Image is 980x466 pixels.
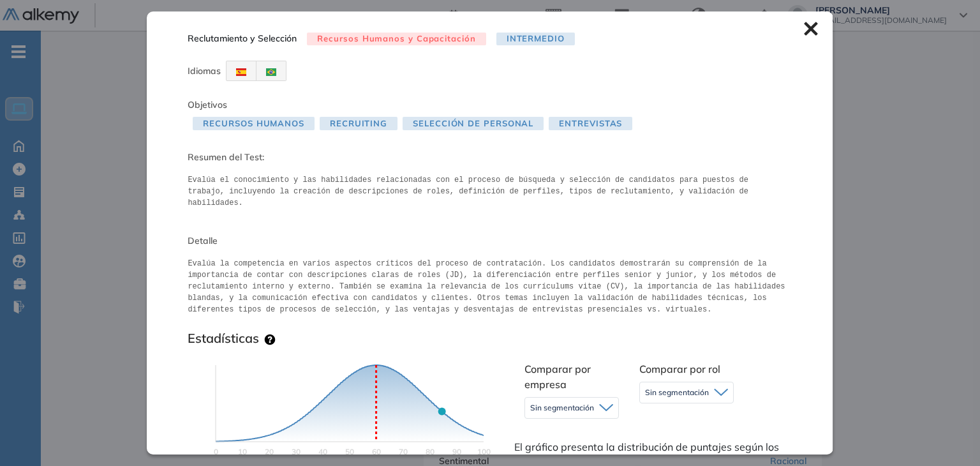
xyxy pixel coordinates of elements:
text: 80 [426,447,434,456]
text: 90 [452,447,461,456]
span: Comparar por empresa [524,363,591,391]
text: 20 [265,447,274,456]
img: BRA [266,68,276,76]
span: Selección de Personal [403,117,544,130]
pre: Evalúa el conocimiento y las habilidades relacionadas con el proceso de búsqueda y selección de c... [188,174,792,209]
span: Intermedio [496,33,575,46]
span: Resumen del Test: [188,151,792,164]
span: Detalle [188,234,792,248]
text: 70 [399,447,408,456]
text: 100 [477,447,491,456]
img: ESP [236,68,246,76]
span: Recursos Humanos [193,117,315,130]
span: Objetivos [188,99,227,110]
span: Entrevistas [549,117,632,130]
text: 60 [372,447,381,456]
span: Sin segmentación [645,387,709,398]
text: 10 [238,447,247,456]
h3: Estadísticas [188,331,259,346]
span: Recursos Humanos y Capacitación [307,33,486,46]
text: 40 [318,447,327,456]
pre: Evalúa la competencia en varios aspectos críticos del proceso de contratación. Los candidatos dem... [188,258,792,315]
text: 0 [214,447,218,456]
span: Comparar por rol [639,363,720,375]
text: 50 [345,447,354,456]
span: Reclutamiento y Selección [188,32,297,45]
span: Sin segmentación [530,403,594,413]
span: Recruiting [320,117,397,130]
span: Idiomas [188,65,221,77]
text: 30 [292,447,301,456]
